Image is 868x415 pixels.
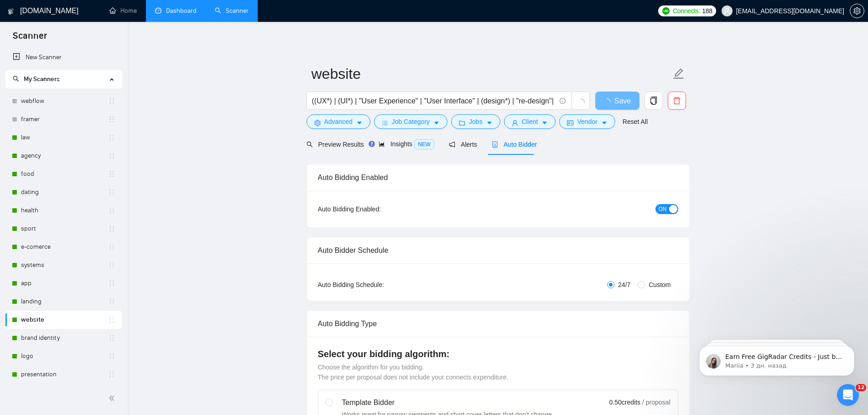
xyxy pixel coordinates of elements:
li: agency [5,147,122,165]
div: 15 августа [7,246,175,258]
span: Client [522,117,538,127]
div: Auto Bidding Schedule: [318,280,438,290]
span: user [724,8,730,14]
span: NEW [414,139,434,149]
span: 24/7 [614,280,634,290]
a: e-comerce [21,238,108,256]
button: go back [6,4,23,21]
span: setting [314,119,321,126]
button: setting [850,4,864,18]
div: Auto Bidding Enabled: [318,204,438,214]
div: yabr87@gmail.com говорит… [7,111,175,138]
input: Scanner name... [312,62,671,85]
a: presentation [21,365,108,384]
span: double-left [109,394,118,403]
span: edit [673,68,685,80]
span: holder [108,261,115,269]
iframe: Intercom notifications сообщение [686,327,868,390]
span: holder [108,280,115,287]
div: дякую [146,117,168,126]
a: homeHome [109,7,137,15]
li: dating [5,183,122,201]
button: Отправить сообщение… [156,295,171,309]
iframe: Intercom live chat [837,384,859,406]
h1: Dima [44,5,62,11]
span: caret-down [601,119,608,126]
div: Доброго дня! Ми перевірили роботу системи та бачимо, що поки з відправками все добре, як і було з... [15,263,142,335]
span: search [307,141,313,148]
span: Advanced [324,117,353,127]
span: search [13,76,19,82]
div: Вже почало працювати з 5 ранку до 13 не працювало. видно було бо не подавалося і в системі невірн... [40,69,168,104]
span: caret-down [433,119,440,126]
button: Главная [143,4,160,21]
span: holder [108,316,115,323]
span: 188 [702,6,712,16]
li: systems [5,256,122,274]
div: "Вже почало працювати з 5 ранку до 13 не працювало. видно було бо не подавалося і в системі невір... [15,143,142,233]
a: food [21,165,108,183]
li: sport [5,220,122,238]
span: holder [108,189,115,196]
button: idcardVendorcaret-down [559,114,615,129]
div: Template Bidder [342,397,554,408]
li: app [5,274,122,292]
a: webflow [21,92,108,110]
div: Tooltip anchor [368,140,376,148]
div: дякую [139,111,175,131]
button: Средство выбора эмодзи [14,298,21,306]
div: Auto Bidding Enabled [318,164,678,190]
button: barsJob Categorycaret-down [374,114,447,129]
span: holder [108,207,115,214]
span: / proposal [642,398,670,407]
li: webflow [5,92,122,110]
span: bars [382,119,388,126]
span: Job Category [392,117,430,127]
span: Connects: [673,6,700,16]
a: logo [21,347,108,365]
span: delete [668,97,686,105]
span: Insights [379,140,434,148]
span: Scanner [5,29,54,48]
span: holder [108,170,115,178]
div: Вже почало працювати з 5 ранку до 13 не працювало. видно було бо не подавалося і в системі невірн... [33,63,175,110]
div: "Вже почало працювати з 5 ранку до 13 не працювало. видно було бо не подавалося і в системі невір... [7,138,150,238]
li: framer [5,110,122,128]
span: info-circle [560,98,566,104]
a: sport [21,220,108,238]
span: holder [108,225,115,232]
span: caret-down [486,119,493,126]
span: Auto Bidder [492,141,537,148]
a: Reset All [623,117,648,127]
button: Save [595,92,639,110]
span: caret-down [356,119,363,126]
a: law [21,128,108,147]
span: caret-down [541,119,548,126]
span: setting [850,7,864,15]
span: area-chart [379,141,385,147]
div: Dima говорит… [7,138,175,246]
a: dashboardDashboard [155,7,197,15]
span: ON [659,204,667,214]
a: agency [21,147,108,165]
span: loading [603,98,614,106]
a: brand identity [21,329,108,347]
span: robot [492,141,498,148]
a: setting [850,7,864,15]
div: Auto Bidder Schedule [318,237,678,263]
button: copy [645,92,663,110]
span: holder [108,334,115,342]
button: folderJobscaret-down [451,114,500,129]
span: holder [108,97,115,105]
div: yabr87@gmail.com говорит… [7,63,175,111]
button: settingAdvancedcaret-down [307,114,370,129]
li: e-comerce [5,238,122,256]
li: brand identity [5,329,122,347]
a: New Scanner [13,48,114,67]
span: Save [614,95,631,107]
span: user [512,119,518,126]
img: logo [8,4,14,19]
span: holder [108,371,115,378]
